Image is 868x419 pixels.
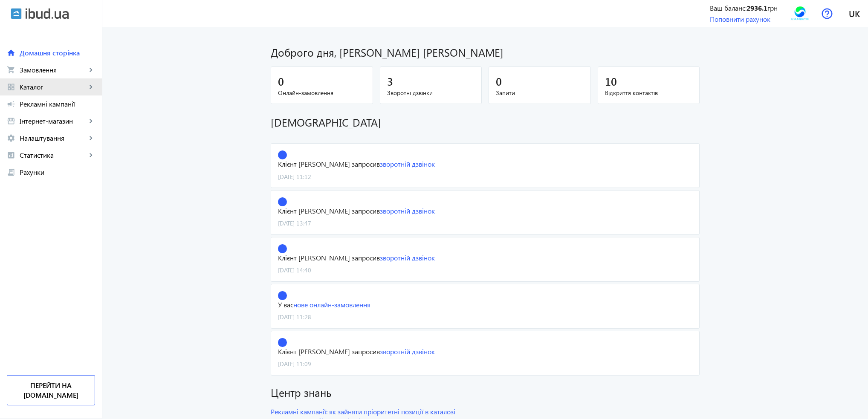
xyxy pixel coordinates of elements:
[87,83,95,91] mat-icon: keyboard_arrow_right
[380,206,435,215] a: зворотній дзвінок
[20,117,87,125] span: Інтернет-магазин
[7,151,15,159] mat-icon: analytics
[20,83,87,91] span: Каталог
[278,74,284,88] span: 0
[278,159,692,169] div: Клієнт [PERSON_NAME] запросив
[278,253,692,263] div: Клієнт [PERSON_NAME] запросив
[11,8,22,19] img: ibud.svg
[7,375,95,405] a: Перейти на [DOMAIN_NAME]
[20,49,95,57] span: Домашня сторінка
[271,45,700,60] h1: Доброго дня, [PERSON_NAME] [PERSON_NAME]
[26,8,69,19] img: ibud_text.svg
[710,14,770,23] a: Поповнити рахунок
[20,168,95,176] span: Рахунки
[605,74,617,88] span: 10
[380,253,435,262] a: зворотній дзвінок
[849,8,860,19] span: uk
[380,347,435,356] a: зворотній дзвінок
[87,66,95,74] mat-icon: keyboard_arrow_right
[278,300,692,309] div: У вас
[822,8,833,19] img: help.svg
[271,385,700,400] h1: Центр знань
[387,89,475,97] span: Зворотні дзвінки
[20,100,95,108] span: Рекламні кампанії
[278,347,692,356] div: Клієнт [PERSON_NAME] запросив
[7,49,15,57] mat-icon: home
[87,134,95,142] mat-icon: keyboard_arrow_right
[278,360,692,368] div: [DATE] 11:09
[7,134,15,142] mat-icon: settings
[293,300,370,309] a: нове онлайн-замовлення
[278,206,692,216] div: Клієнт [PERSON_NAME] запросив
[278,219,692,228] div: [DATE] 13:47
[790,4,810,23] img: 2426862ac97d1864204461887778409-5f853504c1.png
[7,100,15,108] mat-icon: campaign
[605,89,693,97] span: Відкриття контактів
[278,89,366,97] span: Онлайн-замовлення
[7,168,15,176] mat-icon: receipt_long
[380,159,435,168] a: зворотній дзвінок
[496,89,584,97] span: Запити
[278,266,692,275] div: [DATE] 14:40
[746,3,767,12] b: 2936.1
[278,173,692,181] div: [DATE] 11:12
[496,74,502,88] span: 0
[20,66,87,74] span: Замовлення
[271,407,700,416] a: Рекламні кампанії: як зайняти пріоритетні позиції в каталозі
[7,117,15,125] mat-icon: storefront
[20,134,87,142] span: Налаштування
[7,66,15,74] mat-icon: shopping_cart
[87,117,95,125] mat-icon: keyboard_arrow_right
[20,151,87,159] span: Статистика
[87,151,95,159] mat-icon: keyboard_arrow_right
[278,313,692,321] div: [DATE] 11:28
[7,83,15,91] mat-icon: grid_view
[710,3,778,13] div: Ваш баланс: грн
[387,74,393,88] span: 3
[271,115,700,130] h1: [DEMOGRAPHIC_DATA]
